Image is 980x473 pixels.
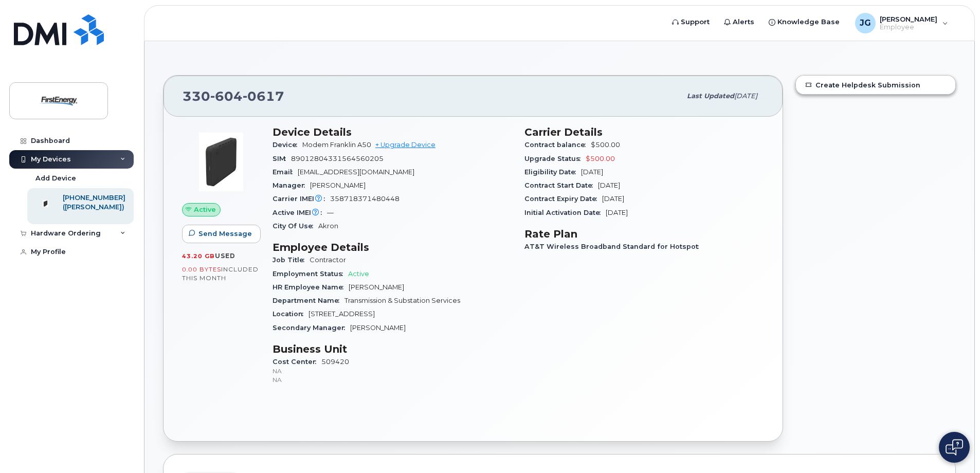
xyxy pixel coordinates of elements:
span: Cost Center [273,358,321,366]
span: 0617 [243,88,284,104]
span: [DATE] [581,168,603,176]
span: 509420 [273,358,512,385]
span: Contractor [310,256,346,264]
span: Modem Franklin A50 [302,141,371,149]
span: 330 [183,88,284,104]
span: — [327,209,334,216]
span: Department Name [273,297,344,304]
span: SIM [273,155,291,162]
span: [EMAIL_ADDRESS][DOMAIN_NAME] [298,168,414,176]
span: Manager [273,181,310,189]
img: image20231002-3703462-1vzb8k.jpeg [190,131,252,193]
span: $500.00 [591,141,620,149]
h3: Employee Details [273,241,512,253]
span: Upgrade Status [524,155,586,162]
span: Location [273,310,308,318]
span: Device [273,141,302,149]
span: Transmission & Substation Services [344,297,460,304]
a: Create Helpdesk Submission [796,76,955,94]
h3: Business Unit [273,343,512,355]
span: Active IMEI [273,209,327,216]
span: Contract Expiry Date [524,195,602,203]
span: 43.20 GB [182,252,215,260]
span: [PERSON_NAME] [349,283,404,291]
span: AT&T Wireless Broadband Standard for Hotspot [524,243,704,250]
span: 358718371480448 [330,195,400,203]
span: 0.00 Bytes [182,266,221,273]
span: Carrier IMEI [273,195,330,203]
span: Employment Status [273,270,348,278]
button: Send Message [182,225,261,243]
span: Email [273,168,298,176]
span: [STREET_ADDRESS] [308,310,375,318]
img: Open chat [946,439,963,456]
h3: Carrier Details [524,126,764,138]
h3: Rate Plan [524,228,764,240]
span: Active [348,270,369,278]
span: Eligibility Date [524,168,581,176]
span: Active [194,205,216,214]
span: Contract balance [524,141,591,149]
span: Job Title [273,256,310,264]
span: $500.00 [586,155,615,162]
span: [DATE] [598,181,620,189]
p: NA [273,375,512,384]
span: Send Message [198,229,252,239]
span: City Of Use [273,222,318,230]
span: [PERSON_NAME] [350,324,406,332]
span: Last updated [687,92,734,100]
span: [DATE] [734,92,757,100]
span: Akron [318,222,338,230]
span: 89012804331564560205 [291,155,384,162]
span: Initial Activation Date [524,209,606,216]
a: + Upgrade Device [375,141,435,149]
span: [DATE] [606,209,628,216]
p: NA [273,367,512,375]
span: used [215,252,235,260]
span: [DATE] [602,195,624,203]
h3: Device Details [273,126,512,138]
span: [PERSON_NAME] [310,181,366,189]
span: Secondary Manager [273,324,350,332]
span: Contract Start Date [524,181,598,189]
span: 604 [210,88,243,104]
span: HR Employee Name [273,283,349,291]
